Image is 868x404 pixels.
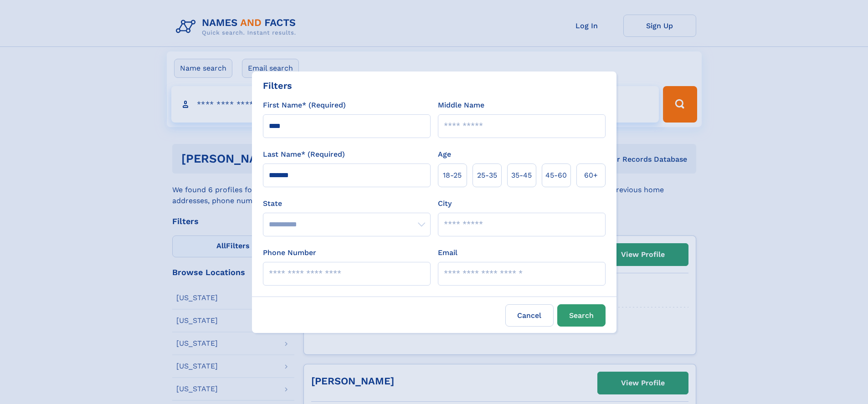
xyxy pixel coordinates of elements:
[438,198,452,209] label: City
[505,304,554,327] label: Cancel
[263,149,345,160] label: Last Name* (Required)
[477,170,497,181] span: 25‑35
[438,247,457,258] label: Email
[263,100,346,111] label: First Name* (Required)
[263,198,431,209] label: State
[438,100,484,111] label: Middle Name
[584,170,598,181] span: 60+
[263,79,292,92] div: Filters
[443,170,462,181] span: 18‑25
[545,170,567,181] span: 45‑60
[438,149,451,160] label: Age
[511,170,532,181] span: 35‑45
[263,247,316,258] label: Phone Number
[557,304,606,327] button: Search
